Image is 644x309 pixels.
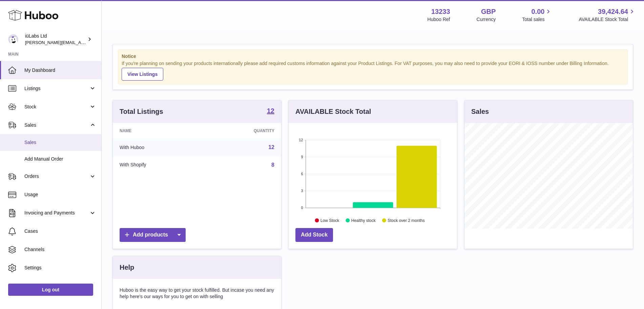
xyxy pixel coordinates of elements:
span: Usage [24,191,96,198]
img: annunziata@iulabs.co [8,34,18,44]
th: Name [113,123,204,139]
strong: 13233 [431,7,450,16]
a: Add products [120,228,186,242]
span: AVAILABLE Stock Total [579,16,636,23]
span: Total sales [522,16,552,23]
span: Stock [24,104,89,110]
span: [PERSON_NAME][EMAIL_ADDRESS][DOMAIN_NAME] [25,40,136,45]
span: Channels [24,246,96,253]
text: 12 [299,138,303,142]
a: Add Stock [295,228,333,242]
td: With Huboo [113,139,204,156]
span: Cases [24,228,96,234]
p: Huboo is the easy way to get your stock fulfilled. But incase you need any help here's our ways f... [120,287,274,300]
span: 0.00 [532,7,545,16]
text: Stock over 2 months [388,218,424,223]
td: With Shopify [113,156,204,174]
div: iüLabs Ltd [25,33,86,46]
a: 12 [268,144,274,150]
strong: GBP [481,7,496,16]
h3: Total Listings [120,107,163,116]
span: Sales [24,122,89,128]
a: 12 [267,107,274,116]
text: 9 [301,155,303,159]
div: Currency [477,16,496,23]
h3: Sales [471,107,489,116]
span: Sales [24,139,96,146]
span: Add Manual Order [24,156,96,162]
a: 0.00 Total sales [522,7,552,23]
a: 39,424.64 AVAILABLE Stock Total [579,7,636,23]
strong: 12 [267,107,274,114]
span: Orders [24,173,89,180]
text: 6 [301,172,303,176]
span: My Dashboard [24,67,96,74]
div: Huboo Ref [428,16,450,23]
text: Healthy stock [351,218,376,223]
span: Listings [24,85,89,92]
strong: Notice [122,53,624,60]
span: Invoicing and Payments [24,210,89,216]
a: 8 [271,162,274,168]
div: If you're planning on sending your products internationally please add required customs informati... [122,60,624,81]
a: View Listings [122,68,163,81]
span: 39,424.64 [598,7,628,16]
h3: AVAILABLE Stock Total [295,107,371,116]
th: Quantity [204,123,281,139]
text: 0 [301,206,303,210]
text: 3 [301,189,303,193]
h3: Help [120,263,134,272]
a: Log out [8,284,93,296]
span: Settings [24,265,96,271]
text: Low Stock [320,218,339,223]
